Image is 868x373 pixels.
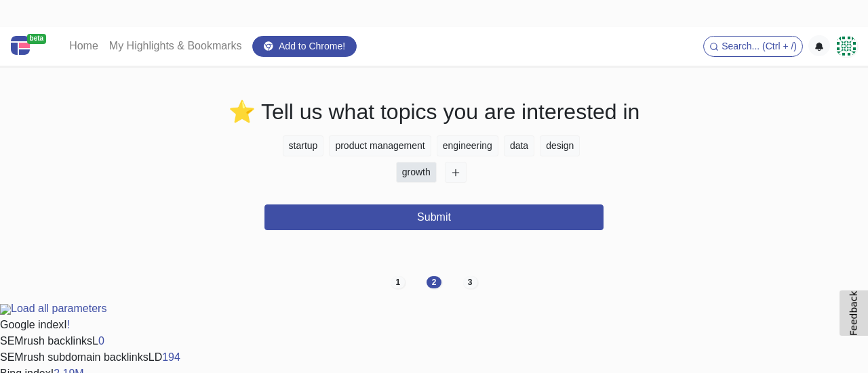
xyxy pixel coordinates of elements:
[722,41,797,51] span: Search... (Ctrl + /)
[11,32,53,60] a: beta
[104,32,248,60] a: My Highlights & Bookmarks
[504,135,534,156] button: data
[64,319,66,330] span: I
[468,278,473,287] span: 3
[437,135,498,156] button: engineering
[27,34,47,44] span: beta
[848,290,859,336] span: Feedback
[11,36,30,55] img: Centroly
[540,135,580,156] button: design
[396,162,437,183] button: growth
[329,135,431,156] button: product management
[149,351,162,363] span: LD
[92,335,98,347] span: L
[396,278,401,287] span: 1
[162,351,180,363] a: 194
[283,135,324,156] button: startup
[835,35,857,57] img: 1c174193f25df32d9d6de14eef2e85c2
[58,99,810,125] h2: ⭐ Tell us what topics you are interested in
[252,36,357,57] a: Add to Chrome!
[98,335,104,347] a: 0
[11,303,106,314] span: Load all parameters
[64,32,104,60] a: Home
[432,278,437,287] span: 2
[67,319,70,330] a: !
[703,36,803,57] button: Search... (Ctrl + /)
[264,204,604,230] button: Submit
